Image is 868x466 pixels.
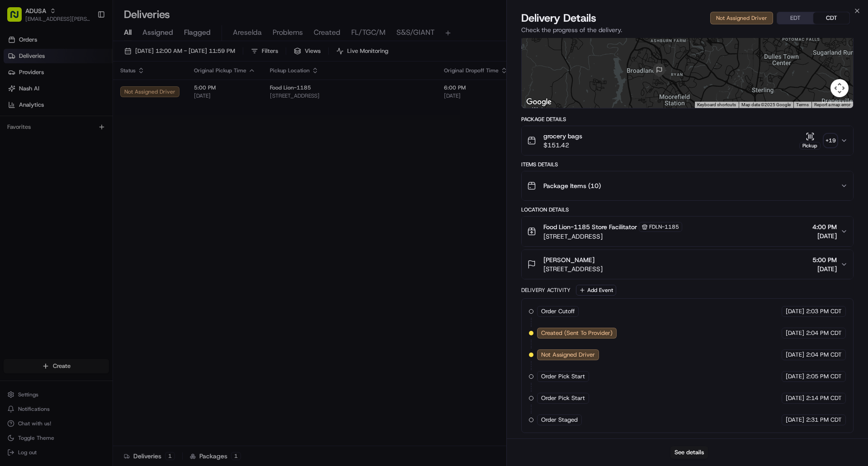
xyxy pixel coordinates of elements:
span: Order Pick Start [541,394,585,402]
button: Map camera controls [830,79,849,97]
span: 2:31 PM CDT [806,416,842,424]
span: [PERSON_NAME] [543,255,594,264]
a: 📗Knowledge Base [5,127,73,144]
a: Powered byPylon [64,153,109,160]
span: Map data ©2025 Google [741,102,791,107]
div: Items Details [521,161,854,168]
span: 2:14 PM CDT [806,394,842,402]
span: [STREET_ADDRESS] [543,264,603,273]
button: Keyboard shortcuts [697,102,736,108]
span: Knowledge Base [18,131,69,140]
span: [DATE] [786,416,804,424]
button: EDT [777,12,813,24]
button: Add Event [576,285,616,296]
button: See details [670,446,708,459]
span: [DATE] [786,351,804,359]
button: Start new chat [154,89,165,100]
span: [DATE] [812,264,837,273]
span: [DATE] [786,329,804,337]
span: Pylon [90,153,109,160]
span: Food Lion-1185 Store Facilitator [543,222,637,231]
span: Not Assigned Driver [541,351,595,359]
img: 1736555255976-a54dd68f-1ca7-489b-9aae-adbdc363a1c4 [9,86,25,103]
button: Food Lion-1185 Store FacilitatorFDLN-1185[STREET_ADDRESS]4:00 PM[DATE] [522,217,853,246]
span: 2:04 PM CDT [806,329,842,337]
input: Clear [24,58,149,68]
div: 💻 [76,132,84,139]
div: Pickup [799,142,821,150]
span: $151.42 [543,141,582,150]
span: Created (Sent To Provider) [541,329,613,337]
button: Pickup+19 [799,132,837,150]
a: Report a map error [814,102,850,107]
p: Check the progress of the delivery. [521,25,854,34]
span: [DATE] [786,394,804,402]
a: Terms [796,102,809,107]
img: Nash [9,9,27,27]
button: [PERSON_NAME][STREET_ADDRESS]5:00 PM[DATE] [522,250,853,279]
img: Google [524,96,554,108]
span: Order Pick Start [541,372,585,381]
span: 5:00 PM [812,255,837,264]
button: CDT [813,12,849,24]
a: 💻API Documentation [73,127,149,144]
div: Delivery Activity [521,287,571,294]
div: Package Details [521,116,854,123]
span: grocery bags [543,132,582,141]
div: Start new chat [31,86,148,95]
span: Order Cutoff [541,307,575,315]
span: Delivery Details [521,11,596,25]
a: Open this area in Google Maps (opens a new window) [524,96,554,108]
span: [DATE] [812,231,837,240]
div: Location Details [521,206,854,213]
span: 2:04 PM CDT [806,351,842,359]
span: FDLN-1185 [649,223,679,231]
span: API Documentation [85,131,145,140]
div: + 19 [824,134,837,147]
div: We're available if you need us! [31,95,114,103]
div: 📗 [9,132,16,139]
span: [DATE] [786,372,804,381]
button: Package Items (10) [522,171,853,200]
p: Welcome 👋 [9,36,165,51]
span: Package Items ( 10 ) [543,181,601,190]
span: [STREET_ADDRESS] [543,232,682,241]
span: Order Staged [541,416,578,424]
span: [DATE] [786,307,804,315]
span: 2:05 PM CDT [806,372,842,381]
span: 4:00 PM [812,222,837,231]
button: Pickup [799,132,821,150]
span: 2:03 PM CDT [806,307,842,315]
button: grocery bags$151.42Pickup+19 [522,126,853,155]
